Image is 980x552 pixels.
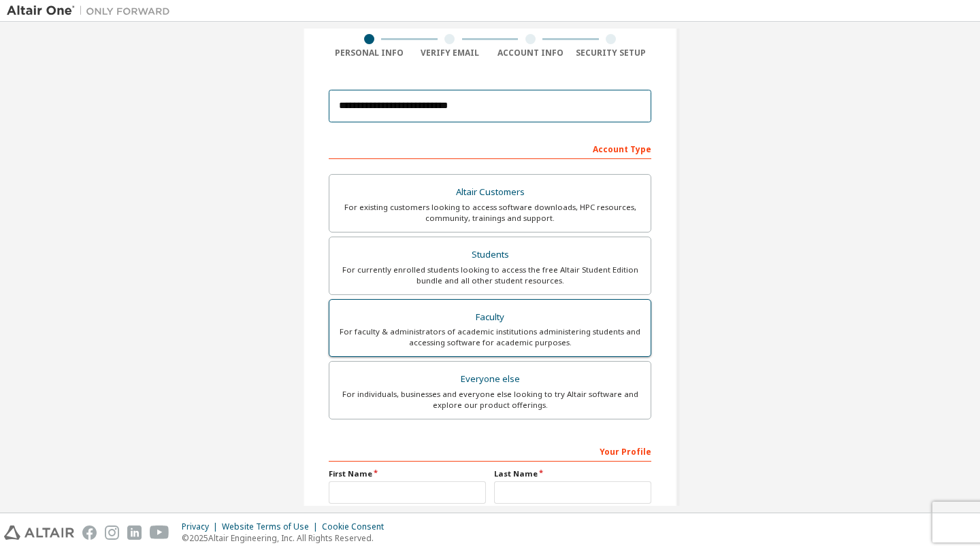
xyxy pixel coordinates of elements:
div: Personal Info [329,48,410,58]
img: facebook.svg [82,525,97,540]
div: For individuals, businesses and everyone else looking to try Altair software and explore our prod... [338,389,642,411]
div: Privacy [182,521,222,532]
label: Last Name [494,468,651,479]
div: Your Profile [329,440,651,462]
img: altair_logo.svg [4,525,74,540]
div: Account Type [329,137,651,159]
img: youtube.svg [150,525,169,540]
div: For faculty & administrators of academic institutions administering students and accessing softwa... [338,326,642,348]
div: Altair Customers [338,183,642,202]
img: Altair One [7,4,177,18]
div: For existing customers looking to access software downloads, HPC resources, community, trainings ... [338,202,642,224]
div: Website Terms of Use [222,521,322,532]
div: For currently enrolled students looking to access the free Altair Student Edition bundle and all ... [338,264,642,286]
img: linkedin.svg [127,525,142,540]
div: Account Info [490,48,571,58]
div: Students [338,245,642,264]
div: Faculty [338,308,642,327]
div: Everyone else [338,370,642,389]
div: Cookie Consent [322,521,392,532]
label: First Name [329,468,486,479]
img: instagram.svg [105,525,119,540]
p: © 2025 Altair Engineering, Inc. All Rights Reserved. [182,532,392,544]
div: Security Setup [571,48,652,58]
div: Verify Email [410,48,491,58]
